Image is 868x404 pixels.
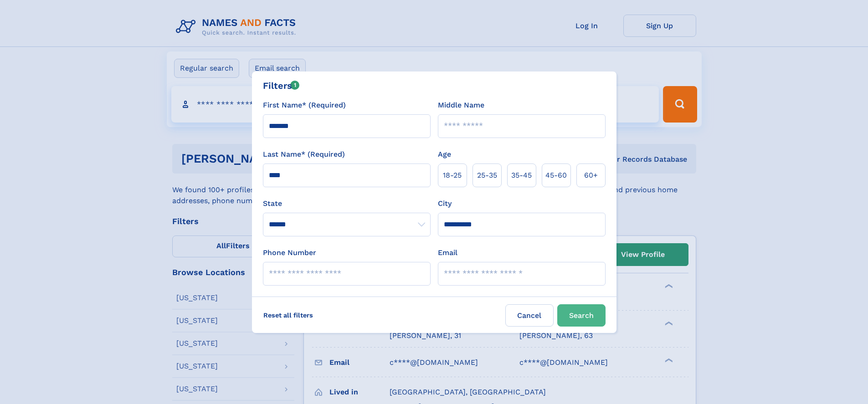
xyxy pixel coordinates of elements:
[263,79,300,92] div: Filters
[557,304,606,327] button: Search
[438,149,451,160] label: Age
[263,100,346,111] label: First Name* (Required)
[438,100,484,111] label: Middle Name
[443,170,462,181] span: 18‑25
[257,304,319,326] label: Reset all filters
[438,198,452,209] label: City
[505,304,554,327] label: Cancel
[438,247,457,258] label: Email
[545,170,567,181] span: 45‑60
[477,170,497,181] span: 25‑35
[584,170,598,181] span: 60+
[263,149,345,160] label: Last Name* (Required)
[263,247,316,258] label: Phone Number
[511,170,532,181] span: 35‑45
[263,198,431,209] label: State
